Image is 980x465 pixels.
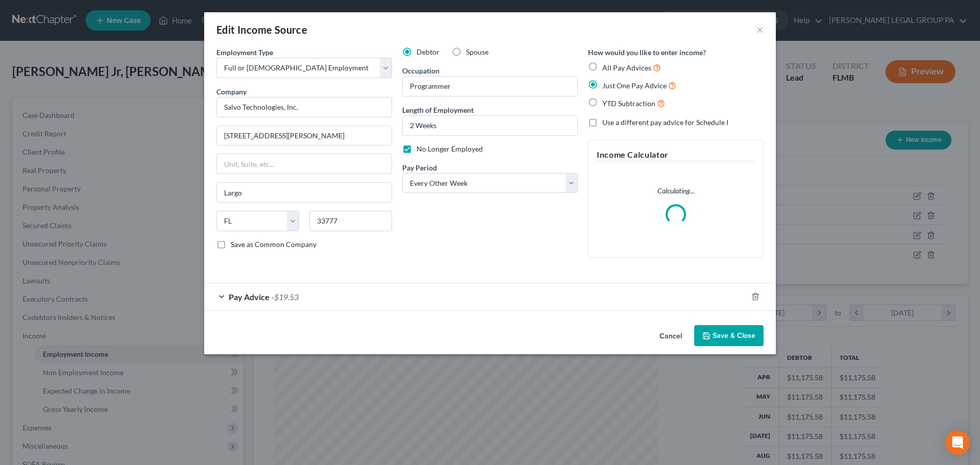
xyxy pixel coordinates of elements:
[309,211,392,231] input: Enter zip...
[272,292,299,302] span: -$19.53
[651,326,690,347] button: Cancel
[602,63,651,72] span: All Pay Advices
[229,292,269,302] span: Pay Advice
[602,118,728,127] span: Use a different pay advice for Schedule I
[402,65,439,76] label: Occupation
[402,163,437,172] span: Pay Period
[217,154,391,174] input: Unit, Suite, etc...
[694,325,764,347] button: Save & Close
[597,149,755,161] h5: Income Calculator
[217,126,391,145] input: Enter address...
[945,430,970,455] div: Open Intercom Messenger
[597,186,755,196] p: Calculating...
[588,47,706,58] label: How would you like to enter income?
[402,105,474,115] label: Length of Employment
[216,87,247,96] span: Company
[403,77,577,96] input: --
[416,47,439,56] span: Debtor
[403,116,577,135] input: ex: 2 years
[756,23,764,36] button: ×
[602,81,667,90] span: Just One Pay Advice
[602,99,655,108] span: YTD Subtraction
[416,144,483,153] span: No Longer Employed
[217,183,391,202] input: Enter city...
[216,48,273,57] span: Employment Type
[466,47,488,56] span: Spouse
[216,22,307,37] div: Edit Income Source
[231,240,316,249] span: Save as Common Company
[216,97,392,117] input: Search company by name...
